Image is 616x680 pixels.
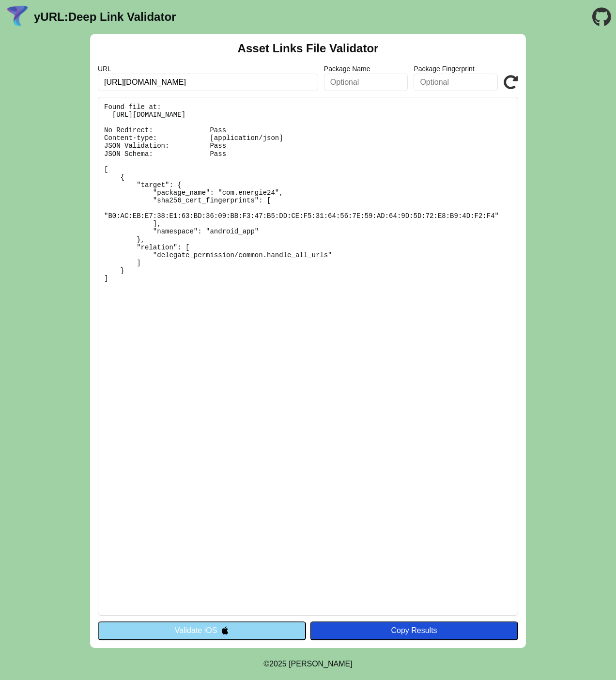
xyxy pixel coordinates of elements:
a: Michael Ibragimchayev's Personal Site [289,660,353,668]
img: appleIcon.svg [221,626,229,634]
a: yURL:Deep Link Validator [34,10,176,24]
div: Copy Results [315,626,513,635]
label: Package Fingerprint [414,65,498,73]
label: URL [98,65,318,73]
footer: © [263,648,352,680]
input: Required [98,74,318,91]
button: Validate iOS [98,621,306,640]
pre: Found file at: [URL][DOMAIN_NAME] No Redirect: Pass Content-type: [application/json] JSON Validat... [98,97,518,616]
img: yURL Logo [5,4,30,30]
span: 2025 [269,660,287,668]
label: Package Name [324,65,408,73]
input: Optional [414,74,498,91]
h2: Asset Links File Validator [238,42,379,55]
input: Optional [324,74,408,91]
button: Copy Results [310,621,518,640]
